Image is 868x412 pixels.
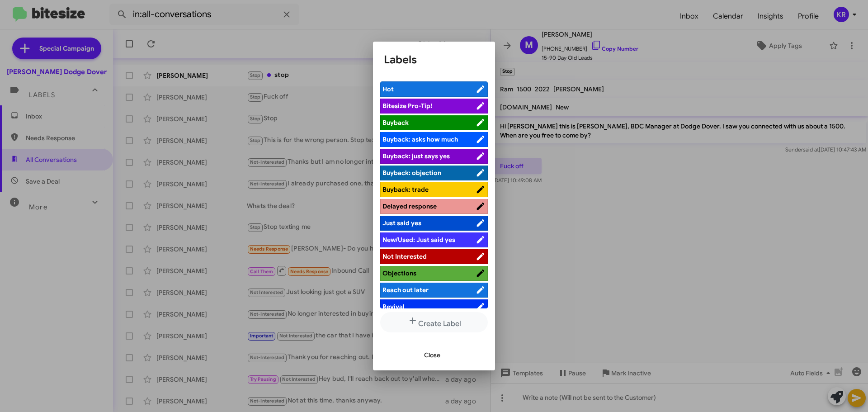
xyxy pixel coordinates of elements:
span: Delayed response [382,202,437,210]
span: Buyback: trade [382,185,429,194]
span: Not Interested [382,252,427,260]
span: Reach out later [382,286,429,294]
span: Buyback [382,118,409,127]
span: Buyback: asks how much [382,135,458,143]
span: Close [424,347,440,363]
h1: Labels [384,52,484,67]
span: Hot [382,85,394,93]
button: Close [417,347,448,363]
span: Bitesize Pro-Tip! [382,102,432,110]
span: Buyback: just says yes [382,152,450,160]
span: New/Used: Just said yes [382,236,455,244]
button: Create Label [380,312,488,332]
span: Buyback: objection [382,169,441,177]
span: Just said yes [382,219,421,227]
span: Revival [382,303,405,311]
span: Objections [382,269,416,277]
